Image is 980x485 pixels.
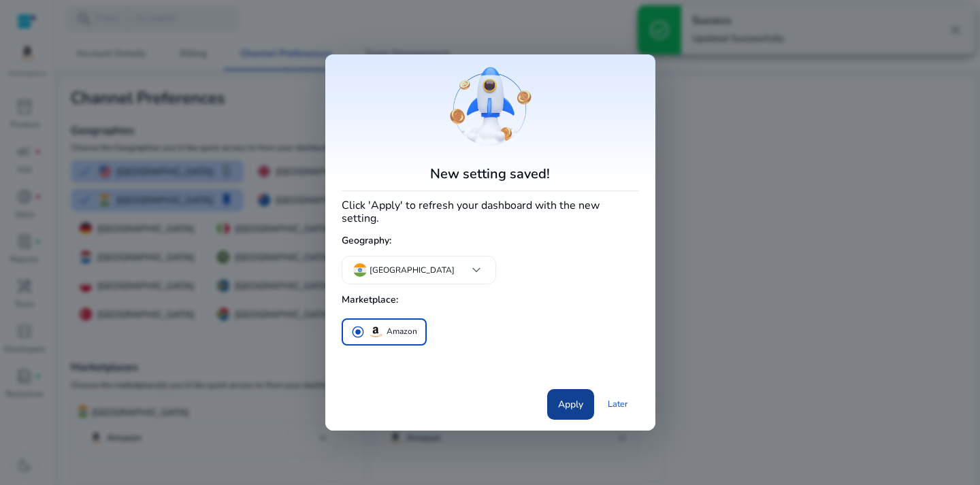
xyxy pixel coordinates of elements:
p: [GEOGRAPHIC_DATA] [370,264,455,276]
h5: Marketplace: [342,289,639,312]
h4: Click 'Apply' to refresh your dashboard with the new setting. [342,197,639,225]
a: Later [597,392,639,416]
h5: Geography: [342,230,639,252]
img: amazon.svg [367,324,384,340]
button: Apply [547,389,594,420]
span: keyboard_arrow_down [468,262,485,278]
span: radio_button_checked [351,325,365,339]
span: Apply [558,397,583,412]
p: Amazon [387,324,417,339]
img: in.svg [353,263,367,277]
